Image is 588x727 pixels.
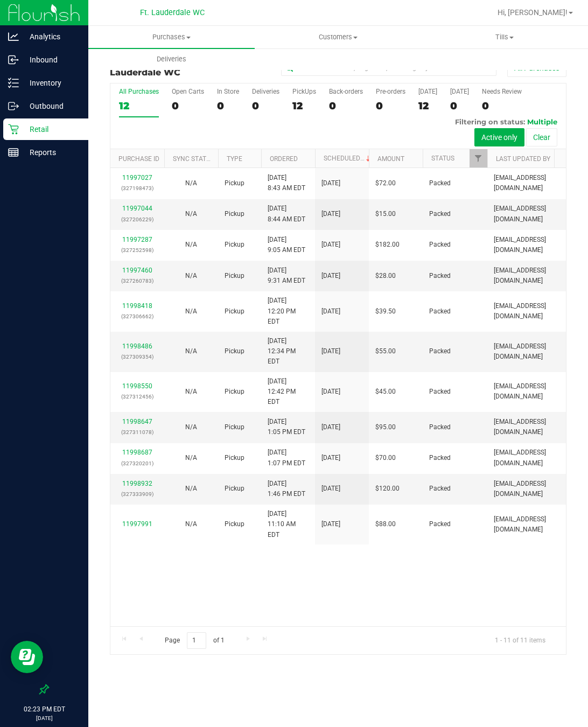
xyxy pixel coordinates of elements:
inline-svg: Inventory [8,78,19,88]
span: $70.00 [375,453,396,463]
inline-svg: Retail [8,124,19,135]
span: [DATE] [321,453,340,463]
a: 11997991 [122,520,152,528]
span: [DATE] 9:05 AM EDT [268,235,305,255]
span: Page of 1 [156,632,233,649]
span: Not Applicable [185,241,197,248]
span: Not Applicable [185,307,197,315]
button: N/A [185,484,197,494]
div: In Store [217,88,239,95]
span: [DATE] [321,346,340,356]
span: Packed [429,519,451,529]
span: Packed [429,453,451,463]
span: Packed [429,387,451,397]
p: Reports [19,146,83,159]
span: Not Applicable [185,485,197,492]
p: (327309354) [117,352,158,362]
button: N/A [185,209,197,219]
label: Pin the sidebar to full width on large screens [39,684,50,695]
span: Packed [429,422,451,432]
a: 11998486 [122,342,152,350]
a: 11998647 [122,418,152,425]
span: 1 - 11 of 11 items [486,632,554,648]
p: Retail [19,123,83,136]
div: 0 [172,100,204,112]
span: Filtering on status: [455,117,525,126]
span: Not Applicable [185,423,197,431]
div: 0 [252,100,279,112]
span: Pickup [225,271,244,281]
button: N/A [185,271,197,281]
p: (327320201) [117,458,158,469]
span: Packed [429,209,451,219]
span: Packed [429,271,451,281]
span: Packed [429,240,451,250]
span: [DATE] 8:43 AM EDT [268,173,305,193]
a: Sync Status [173,155,214,163]
span: [DATE] 8:44 AM EDT [268,204,305,224]
span: Not Applicable [185,388,197,395]
span: Pickup [225,519,244,529]
a: Tills [421,26,587,48]
button: N/A [185,346,197,356]
div: Open Carts [172,88,204,95]
span: [DATE] [321,240,340,250]
a: Ordered [270,155,298,163]
span: Tills [422,32,587,42]
span: $28.00 [375,271,396,281]
span: $55.00 [375,346,396,356]
span: $39.50 [375,306,396,317]
span: [DATE] [321,306,340,317]
span: Pickup [225,387,244,397]
span: Packed [429,346,451,356]
div: Back-orders [329,88,363,95]
span: $88.00 [375,519,396,529]
span: Customers [255,32,421,42]
span: Multiple [527,117,557,126]
button: N/A [185,422,197,432]
span: [DATE] 1:07 PM EDT [268,448,305,468]
span: $95.00 [375,422,396,432]
iframe: Resource center [11,641,43,673]
div: All Purchases [119,88,159,95]
button: N/A [185,453,197,463]
span: Packed [429,306,451,317]
p: (327252598) [117,245,158,255]
span: [DATE] 12:34 PM EDT [268,336,309,367]
span: $72.00 [375,178,396,188]
inline-svg: Reports [8,147,19,158]
span: [DATE] 1:46 PM EDT [268,479,305,499]
span: $15.00 [375,209,396,219]
button: Clear [526,128,557,146]
div: 12 [418,100,437,112]
button: N/A [185,387,197,397]
span: [DATE] [321,271,340,281]
a: Status [431,155,454,162]
p: 02:23 PM EDT [5,704,83,714]
span: Hi, [PERSON_NAME]! [498,8,568,17]
a: Deliveries [88,48,255,71]
button: N/A [185,519,197,529]
p: (327206229) [117,214,158,225]
button: Active only [474,128,524,146]
div: 0 [329,100,363,112]
p: (327312456) [117,392,158,402]
a: Purchases [88,26,255,48]
button: N/A [185,240,197,250]
inline-svg: Inbound [8,54,19,65]
span: [DATE] 12:42 PM EDT [268,376,309,408]
div: Pre-orders [376,88,405,95]
p: (327311078) [117,427,158,437]
span: [DATE] [321,484,340,494]
span: Not Applicable [185,210,197,218]
span: [DATE] 1:05 PM EDT [268,417,305,437]
div: 12 [292,100,316,112]
span: [DATE] [321,519,340,529]
h3: Purchase Summary: [110,58,262,77]
a: 11997460 [122,267,152,274]
span: [DATE] 11:10 AM EDT [268,509,309,540]
div: Deliveries [252,88,279,95]
span: Not Applicable [185,454,197,462]
div: [DATE] [418,88,437,95]
span: Pickup [225,453,244,463]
